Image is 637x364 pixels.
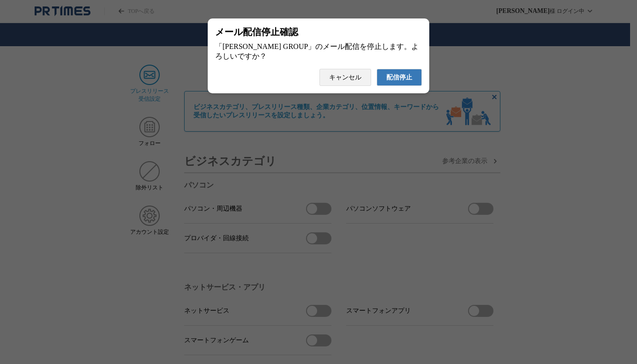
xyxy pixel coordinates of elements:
span: 配信停止 [386,73,412,82]
button: キャンセル [319,69,371,86]
span: メール配信停止確認 [215,26,298,38]
button: 配信停止 [377,69,422,86]
div: 「[PERSON_NAME] GROUP」のメール配信を停止します。よろしいですか？ [215,42,422,61]
span: キャンセル [329,73,361,82]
